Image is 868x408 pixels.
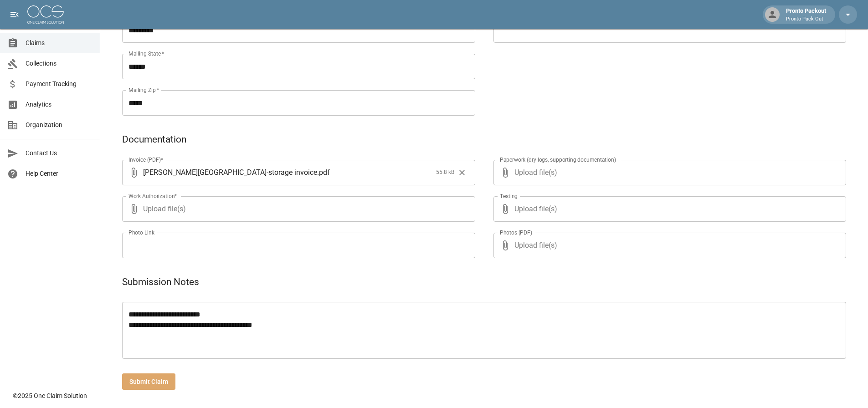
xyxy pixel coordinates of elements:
span: Upload file(s) [514,233,822,258]
span: Upload file(s) [514,160,822,185]
label: Paperwork (dry logs, supporting documentation) [500,156,616,163]
span: Help Center [26,169,92,178]
label: Work Authorization* [128,192,177,200]
button: Submit Claim [122,373,175,390]
label: Testing [500,192,518,200]
span: . pdf [317,167,330,178]
button: open drawer [5,5,24,24]
button: Clear [455,166,469,179]
div: Pronto Packout [782,6,830,23]
span: Organization [26,120,92,130]
label: Mailing State [128,50,164,57]
span: Analytics [26,100,92,109]
span: Collections [26,59,92,68]
label: Mailing Zip [128,86,159,94]
label: Invoice (PDF)* [128,156,164,163]
p: Pronto Pack Out [786,15,826,23]
span: [PERSON_NAME][GEOGRAPHIC_DATA]-storage invoice [143,167,317,178]
img: ocs-logo-white-transparent.png [27,5,64,24]
span: Contact Us [26,148,92,158]
span: Payment Tracking [26,79,92,89]
label: Photo Link [128,229,154,236]
span: Upload file(s) [514,196,822,222]
span: Claims [26,38,92,48]
span: 55.8 kB [436,168,454,177]
span: Upload file(s) [143,196,451,222]
label: Photos (PDF) [500,229,532,236]
div: © 2025 One Claim Solution [13,391,87,400]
